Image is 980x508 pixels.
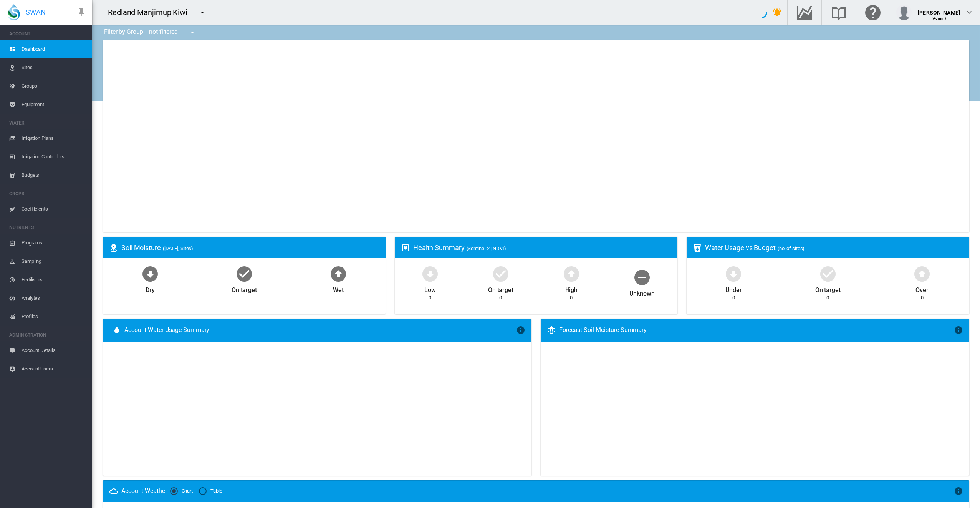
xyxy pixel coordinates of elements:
[108,7,194,18] div: Redland Manjimup Kiwi
[109,243,118,252] md-icon: icon-map-marker-radius
[22,252,86,271] span: Sampling
[22,58,86,77] span: Sites
[8,4,20,20] img: SWAN-Landscape-Logo-Colour-drop.png
[492,264,510,283] md-icon: icon-checkbox-marked-circle
[112,325,121,335] md-icon: icon-water
[488,283,513,294] div: On target
[22,166,86,184] span: Budgets
[232,283,257,294] div: On target
[9,221,86,234] span: NUTRIENTS
[22,271,86,289] span: Fertilisers
[401,243,410,252] md-icon: icon-heart-box-outline
[124,326,516,334] span: Account Water Usage Summary
[185,25,200,40] button: icon-menu-down
[467,246,506,251] span: (Sentinel-2 | NDVI)
[22,40,86,58] span: Dashboard
[829,8,848,17] md-icon: Search the knowledge base
[725,283,742,294] div: Under
[896,5,912,20] img: profile.jpg
[22,307,86,326] span: Profiles
[170,488,193,495] md-radio-button: Chart
[22,360,86,378] span: Account Users
[424,283,436,294] div: Low
[235,264,253,283] md-icon: icon-checkbox-marked-circle
[633,268,651,286] md-icon: icon-minus-circle
[778,246,805,251] span: (no. of sites)
[22,234,86,252] span: Programs
[77,8,86,17] md-icon: icon-pin
[22,77,86,95] span: Groups
[199,488,222,495] md-radio-button: Table
[146,283,155,294] div: Dry
[421,264,439,283] md-icon: icon-arrow-down-bold-circle
[22,341,86,360] span: Account Details
[413,243,671,252] div: Health Summary
[499,294,502,301] div: 0
[570,294,573,301] div: 0
[773,8,782,17] md-icon: icon-bell-ring
[693,243,702,252] md-icon: icon-cup-water
[9,329,86,341] span: ADMINISTRATION
[954,486,963,496] md-icon: icon-information
[915,283,929,294] div: Over
[9,188,86,200] span: CROPS
[732,294,735,301] div: 0
[819,264,837,283] md-icon: icon-checkbox-marked-circle
[965,8,974,17] md-icon: icon-chevron-down
[932,16,947,20] span: (Admin)
[629,286,654,298] div: Unknown
[198,8,207,17] md-icon: icon-menu-down
[188,28,197,37] md-icon: icon-menu-down
[22,289,86,307] span: Analytes
[705,243,963,252] div: Water Usage vs Budget
[329,264,348,283] md-icon: icon-arrow-up-bold-circle
[913,264,931,283] md-icon: icon-arrow-up-bold-circle
[22,129,86,148] span: Irrigation Plans
[559,326,954,334] div: Forecast Soil Moisture Summary
[195,5,210,20] button: icon-menu-down
[163,246,194,251] span: ([DATE], Sites)
[9,117,86,129] span: WATER
[22,200,86,218] span: Coefficients
[121,487,167,495] div: Account Weather
[333,283,344,294] div: Wet
[109,486,118,496] md-icon: icon-weather-cloudy
[562,264,581,283] md-icon: icon-arrow-up-bold-circle
[795,8,814,17] md-icon: Go to the Data Hub
[724,264,743,283] md-icon: icon-arrow-down-bold-circle
[547,325,556,335] md-icon: icon-thermometer-lines
[98,25,202,40] div: Filter by Group: - not filtered -
[918,6,960,13] div: [PERSON_NAME]
[22,95,86,114] span: Equipment
[815,283,841,294] div: On target
[141,264,159,283] md-icon: icon-arrow-down-bold-circle
[864,8,882,17] md-icon: Click here for help
[770,5,785,20] button: icon-bell-ring
[516,325,525,335] md-icon: icon-information
[9,28,86,40] span: ACCOUNT
[954,325,963,335] md-icon: icon-information
[121,243,379,252] div: Soil Moisture
[565,283,578,294] div: High
[921,294,924,301] div: 0
[26,7,46,17] span: SWAN
[826,294,829,301] div: 0
[429,294,431,301] div: 0
[22,148,86,166] span: Irrigation Controllers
